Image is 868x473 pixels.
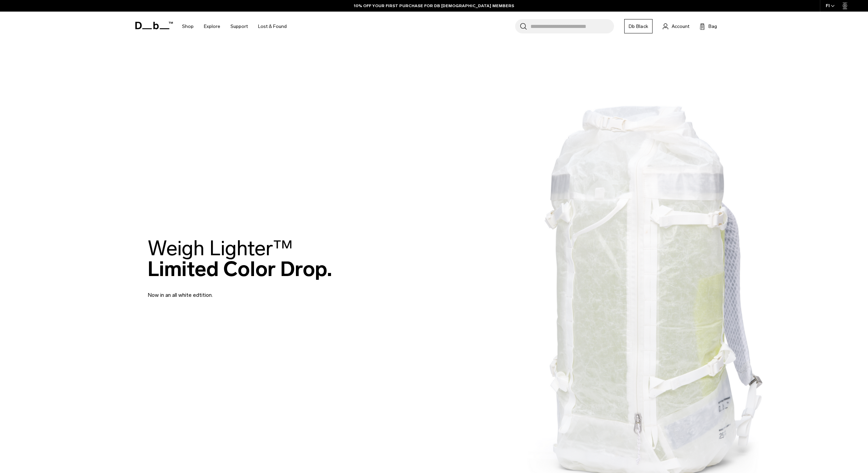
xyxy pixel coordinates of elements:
[148,236,293,261] span: Weigh Lighter™
[663,22,689,30] a: Account
[708,23,717,30] span: Bag
[700,22,717,30] button: Bag
[354,3,514,9] a: 10% OFF YOUR FIRST PURCHASE FOR DB [DEMOGRAPHIC_DATA] MEMBERS
[148,283,311,299] p: Now in an all white edtition.
[624,19,653,33] a: Db Black
[230,14,248,39] a: Support
[177,12,292,41] nav: Main Navigation
[182,14,194,39] a: Shop
[148,238,332,279] h2: Limited Color Drop.
[672,23,689,30] span: Account
[204,14,220,39] a: Explore
[258,14,287,39] a: Lost & Found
